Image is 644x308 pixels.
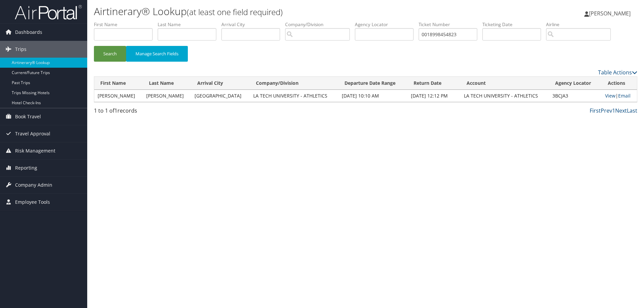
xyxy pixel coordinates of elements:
[605,93,615,99] a: View
[408,77,461,90] th: Return Date: activate to sort column ascending
[602,90,637,102] td: |
[627,107,637,114] a: Last
[461,90,549,102] td: LA TECH UNIVERSITY - ATHLETICS
[15,24,42,41] span: Dashboards
[143,90,192,102] td: [PERSON_NAME]
[590,107,601,114] a: First
[15,177,52,193] span: Company Admin
[461,77,549,90] th: Account: activate to sort column ascending
[589,10,631,17] span: [PERSON_NAME]
[549,90,602,102] td: 3BCJA3
[338,90,408,102] td: [DATE] 10:10 AM
[15,125,50,142] span: Travel Approval
[601,107,612,114] a: Prev
[187,6,283,17] small: (at least one field required)
[250,77,338,90] th: Company/Division
[191,90,250,102] td: [GEOGRAPHIC_DATA]
[94,90,143,102] td: [PERSON_NAME]
[94,107,222,118] div: 1 to 1 of records
[114,107,117,114] span: 1
[94,4,456,18] h1: Airtinerary® Lookup
[126,46,188,62] button: Manage Search Fields
[250,90,338,102] td: LA TECH UNIVERSITY - ATHLETICS
[94,46,126,62] button: Search
[602,77,637,90] th: Actions
[546,21,616,28] label: Airline
[191,77,250,90] th: Arrival City: activate to sort column ascending
[15,160,37,176] span: Reporting
[143,77,192,90] th: Last Name: activate to sort column ascending
[549,77,602,90] th: Agency Locator: activate to sort column ascending
[221,21,285,28] label: Arrival City
[612,107,615,114] a: 1
[408,90,461,102] td: [DATE] 12:12 PM
[15,108,41,125] span: Book Travel
[338,77,408,90] th: Departure Date Range: activate to sort column ascending
[15,41,26,58] span: Trips
[618,93,631,99] a: Email
[355,21,419,28] label: Agency Locator
[15,142,55,159] span: Risk Management
[15,4,82,20] img: airportal-logo.png
[158,21,221,28] label: Last Name
[419,21,482,28] label: Ticket Number
[15,194,50,210] span: Employee Tools
[482,21,546,28] label: Ticketing Date
[598,69,637,76] a: Table Actions
[94,21,158,28] label: First Name
[94,77,143,90] th: First Name: activate to sort column ascending
[285,21,355,28] label: Company/Division
[584,3,637,23] a: [PERSON_NAME]
[615,107,627,114] a: Next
